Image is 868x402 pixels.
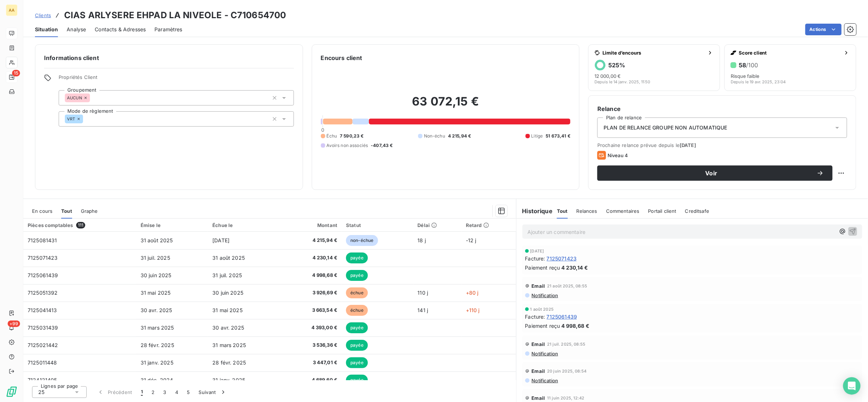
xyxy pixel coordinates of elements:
[195,385,231,400] button: Suivant
[44,53,294,62] h6: Informations client
[284,324,338,331] span: 4 393,00 €
[597,104,847,113] h6: Relance
[346,357,368,368] span: payée
[418,222,457,228] div: Délai
[547,255,577,262] span: 7125071423
[159,385,171,400] button: 3
[28,325,58,331] span: 7125031439
[424,133,445,139] span: Non-échu
[466,222,512,228] div: Retard
[685,208,710,214] span: Creditsafe
[648,208,676,214] span: Portail client
[340,133,364,139] span: 7 590,23 €
[81,208,98,214] span: Graphe
[530,307,554,311] span: 1 août 2025
[64,9,286,22] h3: CIAS ARLYSERE EHPAD LA NIVEOLE - C710654700
[147,385,159,400] button: 2
[28,272,58,278] span: 7125061439
[547,313,577,321] span: 7125061439
[346,375,368,386] span: payée
[346,322,368,333] span: payée
[35,12,51,18] span: Clients
[525,264,560,271] span: Paiement reçu
[141,359,173,366] span: 31 janv. 2025
[547,284,588,288] span: 21 août 2025, 08:55
[141,290,171,296] span: 31 mai 2025
[284,272,338,279] span: 4 998,68 €
[141,389,143,396] span: 1
[141,255,170,261] span: 31 juil. 2025
[28,237,57,243] span: 7125081431
[327,142,368,149] span: Avoirs non associés
[346,287,368,298] span: échue
[321,127,324,133] span: 0
[594,73,621,79] span: 12 000,00 €
[284,237,338,244] span: 4 215,94 €
[284,289,338,296] span: 3 926,69 €
[154,26,182,33] span: Paramètres
[466,290,479,296] span: +80 j
[418,307,428,313] span: 141 j
[141,325,174,331] span: 31 mars 2025
[212,307,243,313] span: 31 mai 2025
[212,272,242,278] span: 31 juil. 2025
[547,396,585,400] span: 11 juin 2025, 12:42
[327,133,337,139] span: Échu
[28,307,57,313] span: 7125041413
[28,342,58,348] span: 7125021442
[546,133,571,139] span: 51 673,41 €
[93,385,137,400] button: Précédent
[28,255,58,261] span: 7125071423
[212,222,275,228] div: Échue le
[35,12,51,19] a: Clients
[531,133,543,139] span: Litige
[418,237,426,243] span: 18 j
[182,385,194,400] button: 5
[346,305,368,316] span: échue
[597,142,847,148] span: Prochaine relance prévue depuis le
[76,222,85,228] span: 111
[588,44,720,91] button: Limite d’encours525%12 000,00 €Depuis le 14 janv. 2025, 11:50
[284,307,338,314] span: 3 663,54 €
[28,222,132,228] div: Pièces comptables
[577,208,597,214] span: Relances
[608,61,625,69] h6: 525 %
[805,24,842,35] button: Actions
[448,133,471,139] span: 4 215,94 €
[141,237,173,243] span: 31 août 2025
[28,359,57,366] span: 7125011448
[12,70,20,76] span: 15
[606,170,817,176] span: Voir
[525,313,545,321] span: Facture :
[562,264,588,271] span: 4 230,14 €
[608,152,628,158] span: Niveau 4
[6,386,17,398] img: Logo LeanPay
[346,270,368,281] span: payée
[95,26,146,33] span: Contacts & Adresses
[61,208,72,214] span: Tout
[83,116,89,122] input: Ajouter une valeur
[724,44,856,91] button: Score client58/100Risque faibleDepuis le 19 avr. 2025, 23:04
[532,283,545,289] span: Email
[418,290,428,296] span: 110 j
[141,377,173,383] span: 31 déc. 2024
[547,342,586,346] span: 21 juil. 2025, 08:55
[346,222,409,228] div: Statut
[746,61,758,69] span: /100
[212,359,246,366] span: 28 févr. 2025
[284,359,338,366] span: 3 447,01 €
[739,61,758,69] h6: 58
[531,351,558,357] span: Notification
[67,96,82,100] span: AUCUN
[212,290,243,296] span: 30 juin 2025
[517,207,553,215] h6: Historique
[597,166,833,181] button: Voir
[8,321,20,327] span: +99
[731,73,759,79] span: Risque faible
[141,272,172,278] span: 30 juin 2025
[843,377,861,395] div: Open Intercom Messenger
[731,80,786,84] span: Depuis le 19 avr. 2025, 23:04
[346,235,378,246] span: non-échue
[557,208,568,214] span: Tout
[212,377,245,383] span: 31 janv. 2025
